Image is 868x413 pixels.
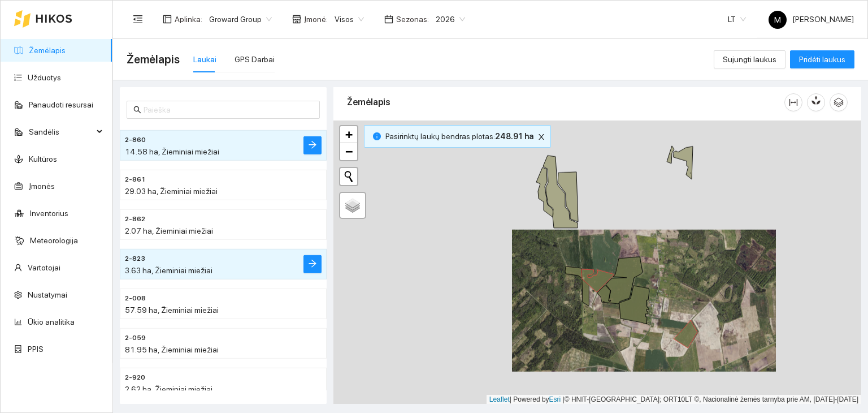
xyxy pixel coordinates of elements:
span: [PERSON_NAME] [769,15,854,24]
span: info-circle [373,132,381,140]
span: Aplinka : [175,13,202,25]
span: + [345,127,353,141]
a: Žemėlapis [29,46,66,55]
span: − [345,144,353,158]
span: column-width [785,98,802,107]
span: 3.63 ha, Žieminiai miežiai [125,266,212,275]
button: column-width [784,93,802,111]
span: 2-861 [125,174,146,185]
span: calendar [384,15,393,24]
span: LT [728,11,746,28]
span: M [774,11,781,29]
a: Pridėti laukus [790,55,854,64]
span: arrow-right [308,259,317,270]
span: Groward Group [209,11,272,28]
a: Meteorologija [30,236,78,245]
a: Panaudoti resursai [29,100,93,109]
span: search [133,106,141,114]
a: Sujungti laukus [714,55,785,64]
span: Sujungti laukus [723,53,776,66]
button: Pridėti laukus [790,50,854,68]
span: 2-862 [125,214,145,225]
span: 81.95 ha, Žieminiai miežiai [125,345,219,354]
span: menu-fold [133,14,143,24]
a: Užduotys [28,73,61,82]
span: Visos [335,11,364,28]
button: Initiate a new search [340,168,357,185]
span: 2-008 [125,293,146,304]
span: 2.07 ha, Žieminiai miežiai [125,226,213,235]
button: menu-fold [127,8,149,31]
a: Vartotojai [28,263,60,272]
b: 248.91 ha [495,132,533,141]
span: 2026 [436,11,465,28]
div: | Powered by © HNIT-[GEOGRAPHIC_DATA]; ORT10LT ©, Nacionalinė žemės tarnyba prie AM, [DATE]-[DATE] [487,395,861,405]
span: Sandėlis [29,121,93,143]
input: Paieška [144,104,313,116]
button: close [535,130,548,144]
div: GPS Darbai [235,53,275,66]
span: 14.58 ha, Žieminiai miežiai [125,147,219,156]
a: Esri [549,395,561,403]
span: Žemėlapis [127,50,180,68]
span: 29.03 ha, Žieminiai miežiai [125,187,218,196]
span: Sezonas : [396,13,429,25]
a: PPIS [28,345,44,354]
a: Kultūros [29,154,57,164]
button: arrow-right [303,136,322,154]
span: Pridėti laukus [799,53,845,66]
a: Layers [340,193,365,218]
a: Inventorius [30,209,68,218]
span: 2.62 ha, Žieminiai miežiai [125,385,212,394]
span: 57.59 ha, Žieminiai miežiai [125,306,219,315]
a: Nustatymai [28,290,67,299]
button: arrow-right [303,255,322,273]
span: shop [292,15,301,24]
span: 2-860 [125,135,146,145]
div: Žemėlapis [347,86,784,118]
div: Laukai [193,53,216,66]
a: Ūkio analitika [28,317,75,326]
span: arrow-right [308,140,317,151]
span: 2-059 [125,333,146,343]
span: Pasirinktų laukų bendras plotas : [385,130,533,143]
a: Zoom in [340,126,357,143]
span: 2-823 [125,253,145,264]
span: layout [163,15,172,24]
span: | [563,395,565,403]
span: Įmonė : [304,13,328,25]
a: Zoom out [340,143,357,160]
span: 2-920 [125,372,145,383]
a: Leaflet [489,395,510,403]
button: Sujungti laukus [714,50,785,68]
span: close [535,133,548,141]
a: Įmonės [29,182,55,191]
